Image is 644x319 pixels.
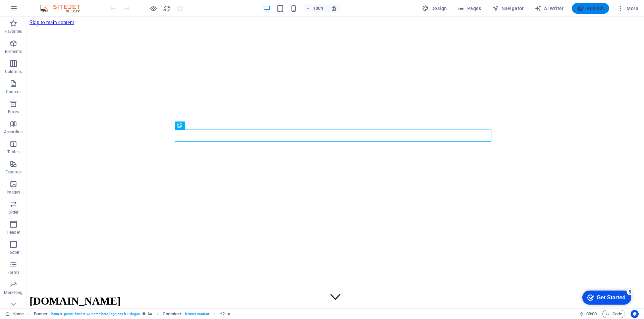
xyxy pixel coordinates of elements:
p: Boxes [8,109,19,114]
p: Footer [7,250,19,255]
button: reload [163,4,171,12]
div: Get Started 5 items remaining, 0% complete [5,3,54,17]
h6: 100% [313,4,324,12]
div: 5 [50,1,56,8]
span: . banner-content [184,310,209,318]
button: Usercentrics [631,310,639,318]
div: Get Started [20,7,49,13]
button: AI Writer [532,3,567,14]
span: . banner .preset-banner-v3-home-hero-logo-nav-h1-slogan [50,310,140,318]
p: Accordion [4,129,23,135]
a: Skip to main content [3,3,47,8]
p: Marketing [4,290,22,295]
button: Click here to leave preview mode and continue editing [149,4,157,12]
button: Publish [572,3,609,14]
span: More [617,5,638,12]
button: More [614,3,641,14]
span: AI Writer [535,5,564,12]
button: Design [419,3,450,14]
button: Code [602,310,625,318]
p: Forms [7,270,19,275]
i: Reload page [163,5,171,12]
i: Element contains an animation [227,312,230,316]
p: Header [7,230,20,235]
button: Pages [455,3,484,14]
i: This element is a customizable preset [143,312,146,316]
p: Tables [7,149,19,155]
span: Click to select. Double-click to edit [219,310,225,318]
span: Pages [458,5,481,12]
h6: Session time [579,310,597,318]
p: Features [5,169,21,175]
p: Favorites [5,29,22,34]
p: Elements [5,49,22,54]
i: This element contains a background [148,312,152,316]
button: 100% [303,4,327,12]
span: Click to select. Double-click to edit [34,310,48,318]
span: Publish [577,5,604,12]
nav: breadcrumb [34,310,231,318]
p: Slider [8,210,19,215]
p: Content [6,89,21,94]
span: : [591,311,592,316]
span: Click to select. Double-click to edit [163,310,181,318]
div: Design (Ctrl+Alt+Y) [419,3,450,14]
span: Design [422,5,447,12]
i: On resize automatically adjust zoom level to fit chosen device. [331,5,337,11]
p: Images [7,189,20,195]
span: Code [605,310,622,318]
span: 00 00 [586,310,597,318]
span: Navigator [492,5,524,12]
a: Click to cancel selection. Double-click to open Pages [5,310,24,318]
p: Columns [5,69,22,74]
img: Editor Logo [39,4,89,12]
button: Navigator [489,3,527,14]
